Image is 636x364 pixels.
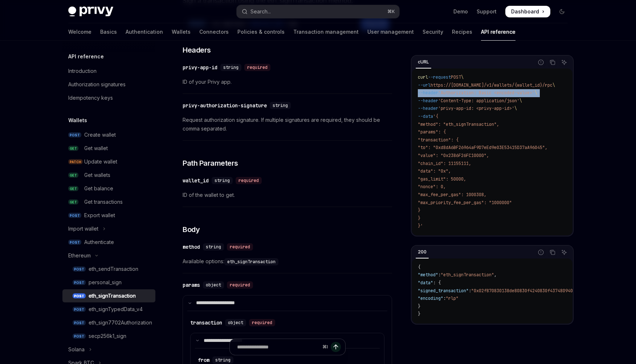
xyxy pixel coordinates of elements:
[183,116,392,133] span: Request authorization signature. If multiple signatures are required, they should be comma separa...
[100,23,117,41] a: Basics
[84,171,110,179] div: Get wallets
[237,23,285,41] a: Policies & controls
[68,94,113,102] div: Idempotency keys
[469,288,471,294] span: :
[183,281,200,289] div: params
[418,106,438,111] span: --header
[511,8,539,15] span: Dashboard
[519,98,522,104] span: \
[62,128,155,141] a: POSTCreate wallet
[62,316,155,329] a: POSTeth_sign7702Authorization
[418,153,489,158] span: "value": "0x2386F26FC10000",
[62,195,155,208] a: GETGet transactions
[416,248,429,256] div: 200
[438,98,519,104] span: 'Content-Type: application/json'
[62,209,155,222] a: POSTExport wallet
[433,113,438,119] span: '{
[62,155,155,168] a: PATCHUpdate wallet
[68,240,81,245] span: POST
[418,168,451,174] span: "data": "0x",
[62,262,155,276] a: POSTeth_sendTransaction
[84,144,108,153] div: Get wallet
[89,305,143,314] div: eth_signTypedData_v4
[418,295,443,301] span: "encoding"
[68,224,98,233] div: Import wallet
[68,146,78,151] span: GET
[481,23,515,41] a: API reference
[244,64,270,71] div: required
[62,142,155,155] a: GETGet wallet
[68,7,113,17] img: dark logo
[126,23,163,41] a: Authentication
[68,116,87,125] h5: Wallets
[418,192,486,198] span: "max_fee_per_gas": 1000308,
[68,67,97,75] div: Introduction
[84,184,113,193] div: Get balance
[227,281,253,289] div: required
[477,8,497,15] a: Support
[446,295,458,301] span: "rlp"
[62,249,155,262] button: Toggle Ethereum section
[62,343,155,356] button: Toggle Solana section
[536,58,546,67] button: Report incorrect code
[84,198,123,206] div: Get transactions
[62,303,155,316] a: POSTeth_signTypedData_v4
[183,78,392,86] span: ID of your Privy app.
[273,103,288,108] span: string
[453,8,468,15] a: Demo
[62,276,155,289] a: POSTpersonal_sign
[73,334,86,339] span: POST
[418,207,420,213] span: }
[331,342,341,352] button: Send message
[190,319,222,326] div: transaction
[62,65,155,78] a: Introduction
[73,266,86,272] span: POST
[84,131,116,139] div: Create wallet
[183,158,238,168] span: Path Parameters
[418,90,438,96] span: --header
[418,113,433,119] span: --data
[249,319,275,326] div: required
[438,90,535,96] span: 'Authorization: Basic <encoded-value>'
[73,307,86,312] span: POST
[68,23,91,41] a: Welcome
[418,121,499,127] span: "method": "eth_signTransaction",
[89,332,126,340] div: secp256k1_sign
[237,339,319,355] input: Ask a question...
[223,65,238,70] span: string
[494,272,497,278] span: ,
[451,74,461,80] span: POST
[418,129,446,135] span: "params": {
[183,102,267,109] div: privy-authorization-signature
[68,186,78,191] span: GET
[438,272,441,278] span: :
[84,157,117,166] div: Update wallet
[418,303,420,309] span: }
[418,311,420,317] span: }
[505,6,550,17] a: Dashboard
[418,264,420,270] span: {
[89,318,152,327] div: eth_sign7702Authorization
[73,280,86,285] span: POST
[416,58,431,66] div: cURL
[68,345,85,354] div: Solana
[62,91,155,104] a: Idempotency keys
[418,272,438,278] span: "method"
[172,23,191,41] a: Wallets
[236,177,262,184] div: required
[84,211,115,220] div: Export wallet
[62,169,155,182] a: GETGet wallets
[461,74,464,80] span: \
[556,6,568,17] button: Toggle dark mode
[250,7,271,16] div: Search...
[62,289,155,302] a: POSTeth_signTransaction
[418,145,547,150] span: "to": "0xd8dA6BF26964aF9D7eEd9e03E53415D37aA96045",
[441,272,494,278] span: "eth_signTransaction"
[418,98,438,104] span: --header
[62,182,155,195] a: GETGet balance
[418,215,420,221] span: }
[418,137,458,143] span: "transaction": {
[62,330,155,343] a: POSTsecp256k1_sign
[68,199,78,205] span: GET
[62,78,155,91] a: Authorization signatures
